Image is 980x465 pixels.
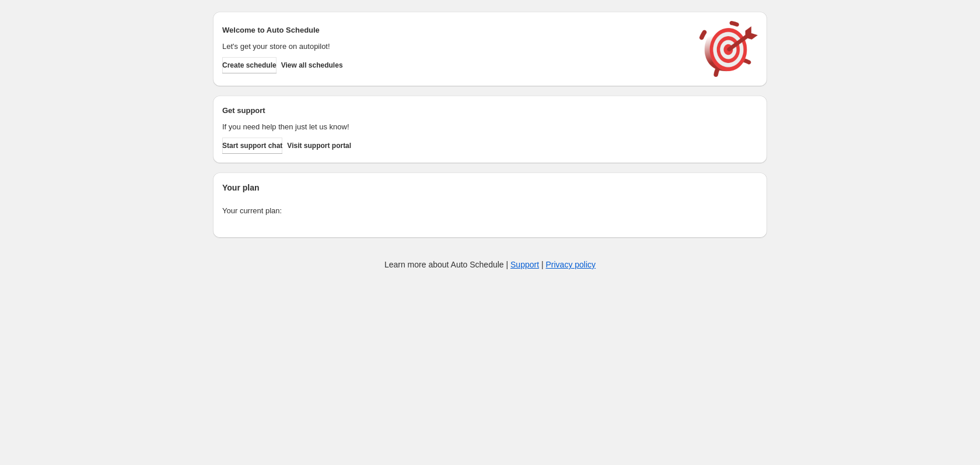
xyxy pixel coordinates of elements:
[281,61,343,70] span: View all schedules
[222,41,688,52] p: Let's get your store on autopilot!
[510,260,539,269] a: Support
[222,61,276,70] span: Create schedule
[222,205,758,217] p: Your current plan:
[287,141,351,150] span: Visit support portal
[287,138,351,154] a: Visit support portal
[546,260,596,269] a: Privacy policy
[222,57,276,73] button: Create schedule
[222,138,282,154] a: Start support chat
[222,24,688,36] h2: Welcome to Auto Schedule
[384,259,596,270] p: Learn more about Auto Schedule | |
[222,121,688,133] p: If you need help then just let us know!
[281,57,343,73] button: View all schedules
[222,141,282,150] span: Start support chat
[222,182,758,193] h2: Your plan
[222,105,688,117] h2: Get support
